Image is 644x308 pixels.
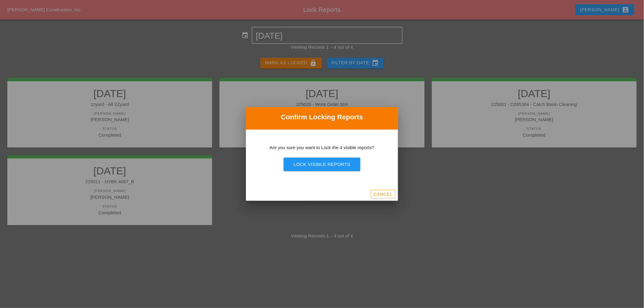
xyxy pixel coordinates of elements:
h2: Confirm Locking Reports [251,112,393,122]
button: Cancel [371,190,396,198]
button: Lock Visible Reports [284,158,360,171]
p: Are you sure you want to Lock the 4 visible reports? [261,144,383,151]
div: Lock Visible Reports [293,161,350,168]
div: Cancel [373,191,393,198]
